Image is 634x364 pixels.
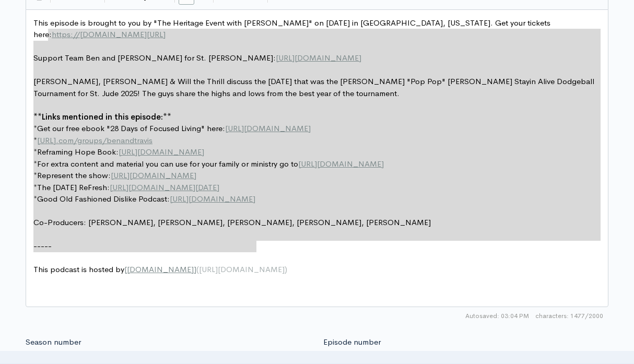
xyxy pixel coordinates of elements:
[285,264,287,274] span: )
[194,264,196,274] span: ]
[127,264,194,274] span: [DOMAIN_NAME]
[26,336,81,348] label: Season number
[42,112,163,122] span: Links mentioned in this episode:
[37,182,110,192] span: The [DATE] ReFresh:
[33,217,431,227] span: Co-Producers: [PERSON_NAME], [PERSON_NAME], [PERSON_NAME], [PERSON_NAME], [PERSON_NAME]
[111,170,196,180] span: [URL][DOMAIN_NAME]
[52,29,67,39] span: http
[323,336,381,348] label: Episode number
[37,147,119,157] span: Reframing Hope Book:
[67,29,166,39] span: s://[DOMAIN_NAME][URL]
[33,241,52,251] span: -----
[276,53,361,63] span: [URL][DOMAIN_NAME]
[37,123,225,133] span: Get our free ebook "28 Days of Focused Living" here:
[199,264,285,274] span: [URL][DOMAIN_NAME]
[37,159,298,169] span: For extra content and material you can use for your family or ministry go to
[196,264,199,274] span: (
[37,170,111,180] span: Represent the show:
[33,53,276,63] span: Support Team Ben and [PERSON_NAME] for St. [PERSON_NAME]:
[225,123,311,133] span: [URL][DOMAIN_NAME]
[33,18,553,40] span: This episode is brought to you by "The Heritage Event with [PERSON_NAME]" on [DATE] in [GEOGRAPHI...
[37,194,170,204] span: Good Old Fashioned Dislike Podcast:
[37,135,56,145] span: [URL]
[119,147,204,157] span: [URL][DOMAIN_NAME]
[465,311,529,321] span: Autosaved: 03:04 PM
[56,135,152,145] span: .com/groups/benandtravis
[535,311,603,321] span: 1477/2000
[33,264,287,274] span: This podcast is hosted by
[124,264,127,274] span: [
[33,76,596,98] span: [PERSON_NAME], [PERSON_NAME] & Will the Thrill discuss the [DATE] that was the [PERSON_NAME] "Pop...
[110,182,219,192] span: [URL][DOMAIN_NAME][DATE]
[170,194,255,204] span: [URL][DOMAIN_NAME]
[298,159,384,169] span: [URL][DOMAIN_NAME]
